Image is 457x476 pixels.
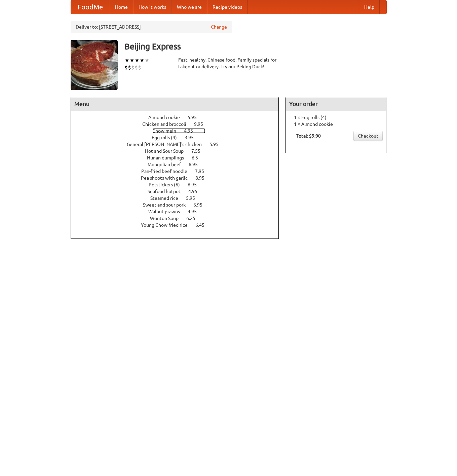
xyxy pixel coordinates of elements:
[143,202,192,208] span: Sweet and sour pork
[172,0,207,14] a: Who we are
[142,121,216,127] a: Chicken and broccoli 9.95
[124,40,387,53] h3: Beijing Express
[149,182,187,187] span: Potstickers (6)
[129,57,135,64] li: ★
[211,24,227,30] a: Change
[145,148,213,154] a: Hot and Sour Soup 7.55
[127,142,231,147] a: General [PERSON_NAME]'s chicken 5.95
[148,162,210,167] a: Mongolian beef 6.95
[71,21,232,33] div: Deliver to: [STREET_ADDRESS]
[289,121,383,127] li: 1 × Almond cookie
[186,216,202,221] span: 6.25
[141,169,194,174] span: Pan-fried beef noodle
[142,121,193,127] span: Chicken and broccoli
[148,189,187,194] span: Seafood hotpot
[148,189,210,194] a: Seafood hotpot 4.95
[148,115,187,120] span: Almond cookie
[133,0,172,14] a: How it works
[152,128,205,134] a: Chow mein 4.95
[185,135,200,140] span: 3.95
[149,182,209,187] a: Potstickers (6) 6.95
[150,195,207,201] a: Steamed rice 5.95
[138,64,141,71] li: $
[124,57,129,64] li: ★
[289,114,383,121] li: 1 × Egg rolls (4)
[178,57,279,70] div: Fast, healthy, Chinese food. Family specials for takeout or delivery. Try our Peking Duck!
[359,0,380,14] a: Help
[148,115,209,120] a: Almond cookie 5.95
[286,97,386,111] h4: Your order
[147,155,191,160] span: Hunan dumplings
[135,57,140,64] li: ★
[71,0,110,14] a: FoodMe
[143,202,215,208] a: Sweet and sour pork 6.95
[145,148,190,154] span: Hot and Sour Soup
[188,209,203,214] span: 4.95
[195,169,211,174] span: 7.95
[195,222,211,228] span: 6.45
[188,182,203,187] span: 6.95
[296,133,321,139] b: Total: $9.90
[152,128,183,134] span: Chow mein
[145,57,150,64] li: ★
[141,222,194,228] span: Young Chow fried rice
[140,57,145,64] li: ★
[135,64,138,71] li: $
[141,175,194,181] span: Pea shoots with garlic
[148,209,187,214] span: Walnut prawns
[195,175,211,181] span: 8.95
[110,0,133,14] a: Home
[71,40,118,90] img: angular.jpg
[148,162,188,167] span: Mongolian beef
[71,97,279,111] h4: Menu
[191,148,207,154] span: 7.55
[141,169,217,174] a: Pan-fried beef noodle 7.95
[152,135,206,140] a: Egg rolls (4) 3.95
[207,0,247,14] a: Recipe videos
[148,209,209,214] a: Walnut prawns 4.95
[193,202,209,208] span: 6.95
[184,128,200,134] span: 4.95
[152,135,184,140] span: Egg rolls (4)
[150,216,208,221] a: Wonton Soup 6.25
[124,64,128,71] li: $
[189,162,204,167] span: 6.95
[150,195,185,201] span: Steamed rice
[150,216,185,221] span: Wonton Soup
[127,142,208,147] span: General [PERSON_NAME]'s chicken
[194,121,210,127] span: 9.95
[192,155,205,160] span: 6.5
[141,175,217,181] a: Pea shoots with garlic 8.95
[353,131,383,141] a: Checkout
[131,64,135,71] li: $
[141,222,217,228] a: Young Chow fried rice 6.45
[186,195,202,201] span: 5.95
[210,142,225,147] span: 5.95
[188,115,203,120] span: 5.95
[128,64,131,71] li: $
[188,189,204,194] span: 4.95
[147,155,211,160] a: Hunan dumplings 6.5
